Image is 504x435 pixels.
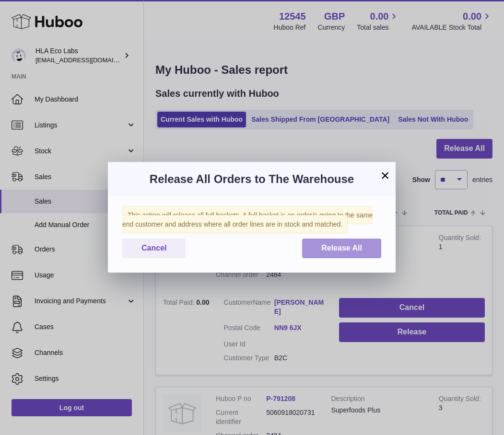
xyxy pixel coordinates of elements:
[122,239,186,258] button: Cancel
[302,239,381,258] button: Release All
[379,170,391,181] button: ×
[141,244,166,252] span: Cancel
[122,206,373,233] span: This action will release all full baskets. A full basket is an order/s going to the same end cust...
[122,172,381,187] h3: Release All Orders to The Warehouse
[321,244,362,252] span: Release All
